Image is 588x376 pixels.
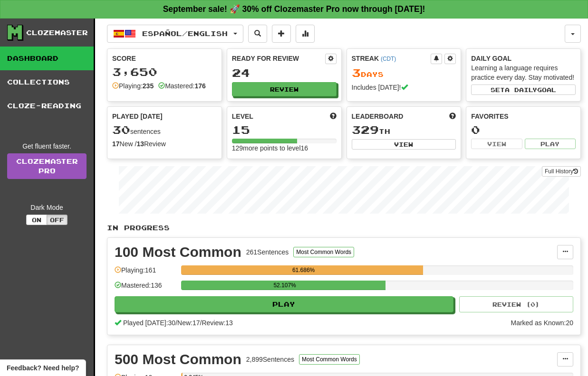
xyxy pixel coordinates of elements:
button: Español/English [107,25,243,43]
div: 261 Sentences [246,247,289,257]
span: Played [DATE] [112,112,163,121]
button: On [26,215,47,225]
span: a daily [505,86,537,93]
div: Learning a language requires practice every day. Stay motivated! [471,63,576,82]
div: Dark Mode [7,203,87,212]
strong: 235 [143,82,154,90]
div: Mastered: [158,81,206,91]
div: 3,650 [112,66,217,78]
div: Playing: 161 [115,265,176,281]
div: 500 Most Common [115,352,241,367]
div: 61.686% [184,265,423,275]
span: / [200,319,202,327]
button: View [471,139,522,149]
button: Full History [542,166,581,177]
span: Played [DATE]: 30 [123,319,175,327]
div: Marked as Known: 20 [511,318,573,328]
span: / [175,319,177,327]
div: Get fluent faster. [7,141,87,151]
div: New / Review [112,139,217,149]
div: th [352,124,456,136]
button: Review (0) [459,296,573,312]
button: Play [525,139,576,149]
button: Review [232,82,337,96]
p: In Progress [107,223,581,233]
div: 129 more points to level 16 [232,143,337,153]
div: Streak [352,54,431,63]
span: Level [232,112,253,121]
div: Clozemaster [26,28,88,38]
div: 24 [232,67,337,79]
button: View [352,139,456,150]
strong: September sale! 🚀 30% off Clozemaster Pro now through [DATE]! [163,4,425,14]
div: Daily Goal [471,54,576,63]
div: Favorites [471,112,576,121]
div: 0 [471,124,576,136]
a: ClozemasterPro [7,153,87,179]
strong: 13 [136,140,144,148]
span: 3 [352,66,361,79]
div: Includes [DATE]! [352,83,456,92]
span: Leaderboard [352,112,404,121]
div: sentences [112,124,217,136]
span: Open feedback widget [7,363,79,373]
div: 15 [232,124,337,136]
div: 100 Most Common [115,245,241,259]
div: Ready for Review [232,54,325,63]
button: Add sentence to collection [272,25,291,43]
div: Playing: [112,81,154,91]
button: Seta dailygoal [471,85,576,95]
span: 30 [112,123,130,136]
strong: 176 [194,82,205,90]
div: 2,899 Sentences [246,355,294,364]
button: Off [47,215,67,225]
button: Most Common Words [299,354,360,365]
span: Español / English [142,29,228,38]
div: Score [112,54,217,63]
button: Search sentences [248,25,267,43]
button: More stats [296,25,315,43]
span: Score more points to level up [330,112,337,121]
div: 52.107% [184,281,386,290]
span: New: 17 [177,319,200,327]
a: (CDT) [381,56,396,62]
div: Day s [352,67,456,79]
span: Review: 13 [202,319,232,327]
button: Play [115,296,453,312]
span: 329 [352,123,379,136]
button: Most Common Words [293,247,354,257]
div: Mastered: 136 [115,281,176,296]
span: This week in points, UTC [449,112,456,121]
strong: 17 [112,140,120,148]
